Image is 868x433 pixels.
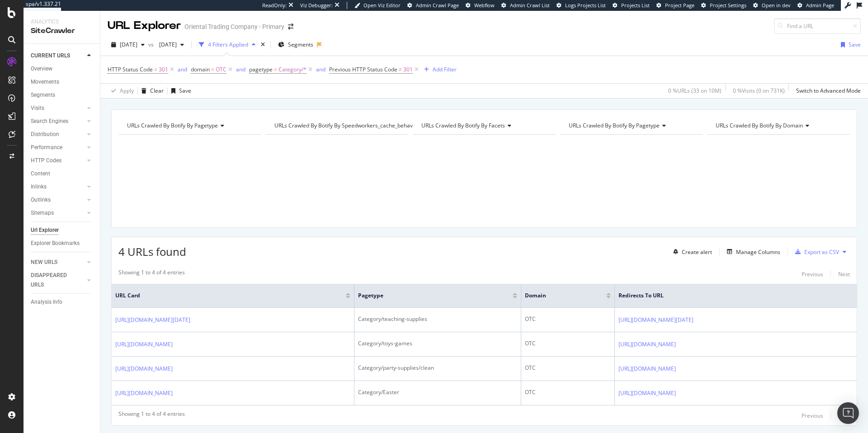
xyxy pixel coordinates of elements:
[191,66,210,73] span: domain
[613,2,650,9] a: Projects List
[618,340,676,349] a: [URL][DOMAIN_NAME]
[31,271,76,290] div: DISAPPEARED URLS
[682,248,712,256] div: Create alert
[802,410,823,421] button: Previous
[31,64,94,74] a: Overview
[115,389,173,398] a: [URL][DOMAIN_NAME]
[421,122,505,129] span: URLs Crawled By Botify By facets
[118,244,186,259] span: 4 URLs found
[565,2,606,9] span: Logs Projects List
[31,169,50,179] div: Content
[618,389,676,398] a: [URL][DOMAIN_NAME]
[31,143,62,152] div: Performance
[108,18,181,33] div: URL Explorer
[403,63,413,76] span: 301
[31,297,94,307] a: Analysis Info
[525,339,611,348] div: OTC
[31,130,85,139] a: Distribution
[31,77,94,87] a: Movements
[288,24,293,30] div: arrow-right-arrow-left
[668,87,722,94] div: 0 % URLs ( 33 on 10M )
[31,258,57,267] div: NEW URLS
[159,63,168,76] span: 301
[420,64,457,75] button: Add Filter
[793,84,861,98] button: Switch to Advanced Mode
[31,208,85,218] a: Sitemaps
[125,118,253,133] h4: URLs Crawled By Botify By pagetype
[796,87,861,94] div: Switch to Advanced Mode
[802,268,823,279] button: Previous
[249,66,273,73] span: pagetype
[300,2,333,9] div: Viz Debugger:
[806,2,834,9] span: Admin Page
[329,66,397,73] span: Previous HTTP Status Code
[31,117,85,126] a: Search Engines
[31,169,94,179] a: Content
[236,65,245,74] button: and
[156,41,177,48] span: 2025 May. 30th
[792,245,839,259] button: Export as CSV
[358,292,499,300] span: pagetype
[838,270,850,278] div: Next
[108,66,153,73] span: HTTP Status Code
[31,143,85,152] a: Performance
[802,270,823,278] div: Previous
[184,22,284,31] div: Oriental Trading Company - Primary
[108,38,148,52] button: [DATE]
[179,87,191,94] div: Save
[31,90,55,100] div: Segments
[31,51,70,61] div: CURRENT URLS
[168,84,191,98] button: Save
[31,271,85,290] a: DISAPPEARED URLS
[274,38,317,52] button: Segments
[178,65,187,74] button: and
[665,2,694,9] span: Project Page
[753,2,791,9] a: Open in dev
[525,315,611,323] div: OTC
[358,315,517,323] div: Category/teaching-supplies
[363,2,401,9] span: Open Viz Editor
[216,63,226,76] span: OTC
[849,41,861,48] div: Save
[31,195,51,205] div: Outlinks
[150,87,164,94] div: Clear
[31,208,54,218] div: Sitemaps
[716,122,803,129] span: URLs Crawled By Botify By domain
[195,38,259,52] button: 4 Filters Applied
[31,182,85,192] a: Inlinks
[31,297,62,307] div: Analysis Info
[31,182,47,192] div: Inlinks
[510,2,550,9] span: Admin Crawl List
[31,156,85,165] a: HTTP Codes
[262,2,287,9] div: ReadOnly:
[358,364,517,372] div: Category/party-supplies/clean
[838,268,850,279] button: Next
[733,87,785,94] div: 0 % Visits ( 0 on 731K )
[723,246,780,257] button: Manage Columns
[115,292,344,300] span: URL Card
[31,226,94,235] a: Url Explorer
[837,402,859,424] div: Open Intercom Messenger
[118,268,185,279] div: Showing 1 to 4 of 4 entries
[211,66,214,73] span: =
[138,84,164,98] button: Clear
[154,66,157,73] span: =
[316,65,325,74] button: and
[399,66,402,73] span: ≠
[259,40,267,49] div: times
[31,26,93,36] div: SiteCrawler
[804,248,839,256] div: Export as CSV
[236,66,245,73] div: and
[118,410,185,421] div: Showing 1 to 4 of 4 entries
[31,51,85,61] a: CURRENT URLS
[621,2,650,9] span: Projects List
[120,41,137,48] span: 2025 Jul. 25th
[148,41,156,48] span: vs
[474,2,495,9] span: Webflow
[762,2,791,9] span: Open in dev
[569,122,660,129] span: URLs Crawled By Botify By pagetype
[31,226,59,235] div: Url Explorer
[416,2,459,9] span: Admin Crawl Page
[288,41,313,48] span: Segments
[31,90,94,100] a: Segments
